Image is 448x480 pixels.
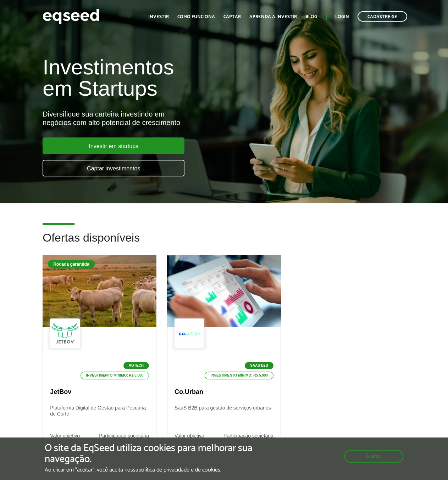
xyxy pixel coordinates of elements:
[175,405,273,426] p: SaaS B2B para gestão de serviços urbanos
[148,15,169,19] a: Investir
[175,433,209,438] div: Valor objetivo
[45,443,260,465] h5: O site da EqSeed utiliza cookies para melhorar sua navegação.
[245,362,273,369] p: SaaS B2B
[177,15,215,19] a: Como funciona
[43,137,184,154] a: Investir em startups
[45,467,260,473] p: Ao clicar em "aceitar", você aceita nossa .
[48,260,94,269] div: Rodada garantida
[50,388,149,396] p: JetBov
[43,57,256,99] h1: Investimentos em Startups
[43,7,99,26] img: EqSeed
[205,372,273,379] p: Investimento mínimo: R$ 5.000
[43,255,156,471] a: Rodada garantida Agtech Investimento mínimo: R$ 5.000 JetBov Plataforma Digital de Gestão para Pe...
[335,15,349,19] a: Login
[43,160,184,176] a: Captar investimentos
[223,433,273,438] div: Participação societária
[358,11,407,22] a: Cadastre-se
[175,388,273,396] p: Co.Urban
[305,15,317,19] a: Blog
[43,110,256,127] div: Diversifique sua carteira investindo em negócios com alto potencial de crescimento
[344,450,403,463] button: Aceitar
[123,362,149,369] p: Agtech
[50,405,149,426] p: Plataforma Digital de Gestão para Pecuária de Corte
[138,467,220,473] a: política de privacidade e de cookies
[99,433,149,438] div: Participação societária
[167,255,281,471] a: SaaS B2B Investimento mínimo: R$ 5.000 Co.Urban SaaS B2B para gestão de serviços urbanos Valor ob...
[81,372,149,379] p: Investimento mínimo: R$ 5.000
[50,433,84,438] div: Valor objetivo
[249,15,297,19] a: Aprenda a investir
[43,232,405,255] h2: Ofertas disponíveis
[223,15,241,19] a: Captar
